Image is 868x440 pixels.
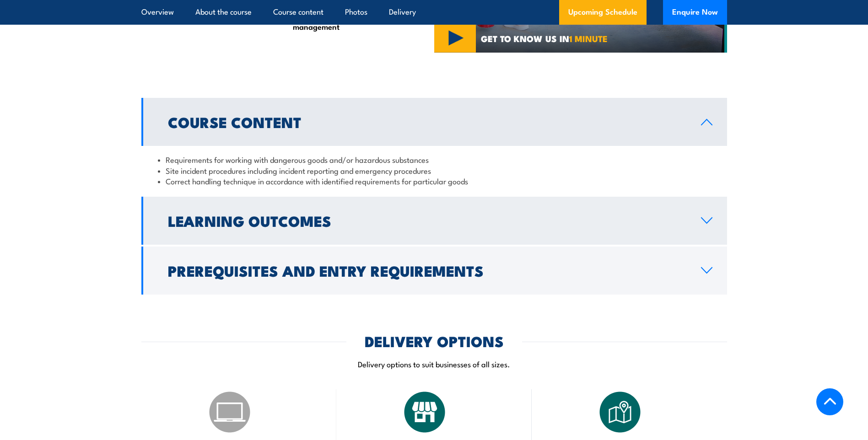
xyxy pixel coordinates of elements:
[168,115,686,128] h2: Course Content
[280,11,392,32] li: Risk assessment and management
[168,264,686,277] h2: Prerequisites and Entry Requirements
[168,214,686,227] h2: Learning Outcomes
[158,176,711,186] li: Correct handling technique in accordance with identified requirements for particular goods
[158,165,711,176] li: Site incident procedures including incident reporting and emergency procedures
[158,154,711,165] li: Requirements for working with dangerous goods and/or hazardous substances
[141,98,727,146] a: Course Content
[141,197,727,245] a: Learning Outcomes
[141,359,727,369] p: Delivery options to suit businesses of all sizes.
[569,32,608,45] strong: 1 MINUTE
[141,247,727,295] a: Prerequisites and Entry Requirements
[365,334,504,347] h2: DELIVERY OPTIONS
[481,34,608,43] span: GET TO KNOW US IN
